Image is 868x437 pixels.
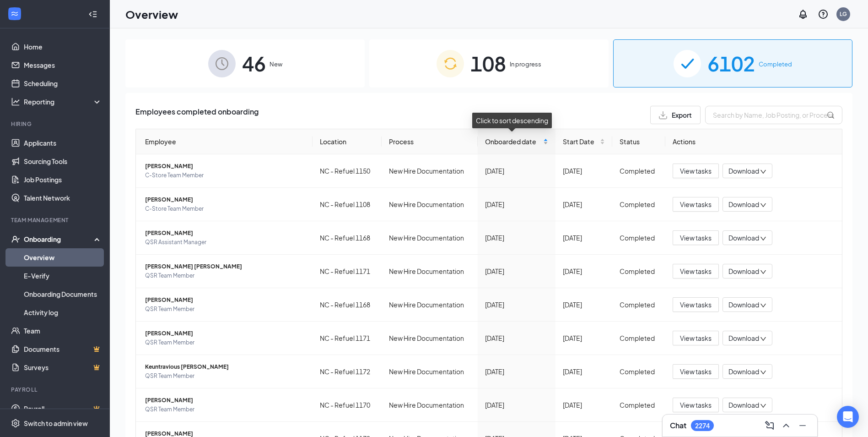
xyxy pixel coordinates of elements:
[24,303,102,322] a: Activity log
[680,166,712,176] span: View tasks
[24,56,102,74] a: Messages
[382,322,477,355] td: New Hire Documentation
[24,189,102,207] a: Talent Network
[673,398,719,412] button: View tasks
[779,418,793,433] button: ChevronUp
[563,199,605,209] div: [DATE]
[837,406,859,428] div: Open Intercom Messenger
[795,418,810,433] button: Minimize
[313,188,382,221] td: NC - Refuel 1108
[145,171,305,180] span: C-Store Team Member
[242,48,266,79] span: 46
[485,199,548,209] div: [DATE]
[24,358,102,377] a: SurveysCrown
[145,295,305,305] span: [PERSON_NAME]
[24,170,102,189] a: Job Postings
[650,106,701,124] button: Export
[24,74,102,93] a: Scheduling
[11,97,20,106] svg: Analysis
[762,418,777,433] button: ComposeMessage
[555,129,612,154] th: Start Date
[145,329,305,338] span: [PERSON_NAME]
[485,400,548,410] div: [DATE]
[672,112,692,118] span: Export
[24,267,102,285] a: E-Verify
[485,300,548,310] div: [DATE]
[472,113,552,128] div: Click to sort descending
[797,420,808,431] svg: Minimize
[382,388,477,422] td: New Hire Documentation
[760,269,766,275] span: down
[798,9,809,20] svg: Notifications
[680,199,712,209] span: View tasks
[313,129,382,154] th: Location
[24,419,88,428] div: Switch to admin view
[620,199,658,209] div: Completed
[485,137,541,147] span: Onboarded date
[313,221,382,255] td: NC - Refuel 1168
[382,188,477,221] td: New Hire Documentation
[24,38,102,56] a: Home
[485,166,548,176] div: [DATE]
[24,134,102,152] a: Applicants
[485,233,548,243] div: [DATE]
[382,355,477,388] td: New Hire Documentation
[313,388,382,422] td: NC - Refuel 1170
[673,197,719,212] button: View tasks
[673,164,719,178] button: View tasks
[759,60,792,69] span: Completed
[680,333,712,343] span: View tasks
[728,233,759,243] span: Download
[620,266,658,276] div: Completed
[673,297,719,312] button: View tasks
[313,355,382,388] td: NC - Refuel 1172
[135,106,259,124] span: Employees completed onboarding
[760,302,766,309] span: down
[11,216,100,224] div: Team Management
[760,369,766,376] span: down
[145,271,305,280] span: QSR Team Member
[313,154,382,188] td: NC - Refuel 1150
[695,422,710,430] div: 2274
[24,235,94,244] div: Onboarding
[680,233,712,243] span: View tasks
[270,60,282,69] span: New
[145,238,305,247] span: QSR Assistant Manager
[620,366,658,377] div: Completed
[680,366,712,377] span: View tasks
[382,154,477,188] td: New Hire Documentation
[563,233,605,243] div: [DATE]
[563,266,605,276] div: [DATE]
[24,322,102,340] a: Team
[145,229,305,238] span: [PERSON_NAME]
[24,97,102,106] div: Reporting
[612,129,666,154] th: Status
[760,336,766,342] span: down
[145,195,305,204] span: [PERSON_NAME]
[781,420,792,431] svg: ChevronUp
[470,48,506,79] span: 108
[760,202,766,208] span: down
[670,421,686,431] h3: Chat
[313,322,382,355] td: NC - Refuel 1171
[620,400,658,410] div: Completed
[665,129,842,154] th: Actions
[620,300,658,310] div: Completed
[728,166,759,176] span: Download
[125,6,178,22] h1: Overview
[145,162,305,171] span: [PERSON_NAME]
[382,129,477,154] th: Process
[673,331,719,345] button: View tasks
[728,333,759,343] span: Download
[563,366,605,377] div: [DATE]
[760,403,766,409] span: down
[24,340,102,358] a: DocumentsCrown
[673,230,719,245] button: View tasks
[620,166,658,176] div: Completed
[563,166,605,176] div: [DATE]
[760,169,766,175] span: down
[680,300,712,310] span: View tasks
[11,120,100,128] div: Hiring
[24,399,102,418] a: PayrollCrown
[760,235,766,242] span: down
